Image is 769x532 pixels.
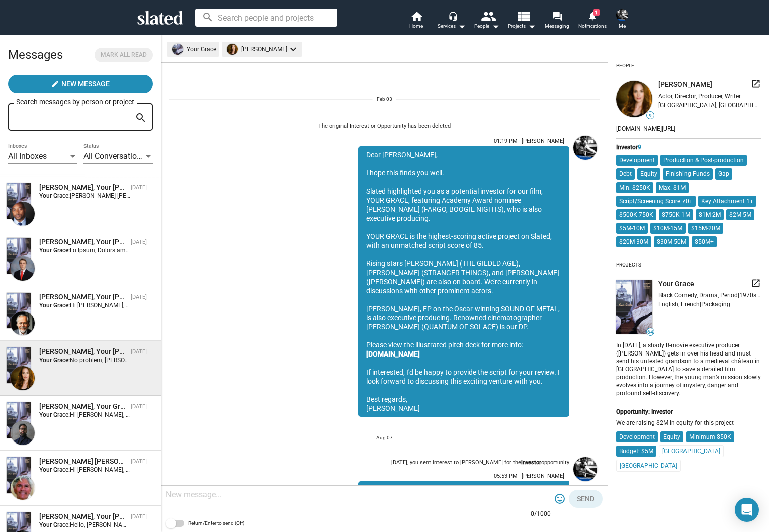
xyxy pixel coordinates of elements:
[131,294,147,300] time: [DATE]
[619,20,626,32] span: Me
[70,521,265,528] span: Hello, [PERSON_NAME], Interested in learning more stanlegal77 at gmail
[287,43,299,55] mat-icon: keyboard_arrow_down
[540,10,575,32] a: Messaging
[663,168,713,180] mat-chip: Finishing Funds
[39,512,127,521] div: Stanley N Lozowski, Your Grace
[658,301,700,308] span: English, French
[135,110,147,126] mat-icon: search
[616,209,656,220] mat-chip: $500K-750K
[659,209,693,220] mat-chip: $750K-1M
[658,93,761,100] div: Actor, Director, Producer, Writer
[658,279,694,289] span: Your Grace
[83,151,145,161] span: All Conversations
[7,457,31,493] img: Your Grace
[39,237,127,247] div: Brian Nall, Your Grace
[616,223,648,234] mat-chip: $5M-10M
[101,50,147,60] span: Mark all read
[39,192,70,199] strong: Your Grace:
[51,80,59,88] mat-icon: create
[39,402,127,411] div: Poya Shohani, Your Grace
[698,196,756,207] mat-chip: Key Attachment 1+
[751,278,761,288] mat-icon: launch
[616,9,628,21] img: Sean Skelton
[222,42,302,57] mat-chip: [PERSON_NAME]
[692,236,717,247] mat-chip: $50M+
[39,357,70,364] strong: Your Grace:
[131,513,147,520] time: [DATE]
[11,476,35,500] img: Jay Antonio Malla Maldonado
[358,146,569,417] div: Dear [PERSON_NAME], I hope this finds you well. Slated highlighted you as a potential investor fo...
[11,256,35,281] img: Brian Nall
[616,196,696,207] mat-chip: Script/Screening Score 70+
[131,458,147,465] time: [DATE]
[616,182,653,193] mat-chip: Min: $250K
[638,144,641,151] span: 9
[7,293,31,328] img: Your Grace
[494,138,518,144] span: 01:19 PM
[508,20,536,32] span: Projects
[131,348,147,355] time: [DATE]
[410,10,422,22] mat-icon: home
[8,75,153,93] button: New Message
[647,329,654,335] span: 64
[456,20,468,32] mat-icon: arrow_drop_down
[575,10,610,32] a: 1Notifications
[616,59,634,73] div: People
[593,9,600,16] span: 1
[616,446,656,457] mat-chip: Budget: $5M
[659,445,724,457] mat-chip: [GEOGRAPHIC_DATA]
[131,239,147,245] time: [DATE]
[616,419,761,427] div: We are raising $2M in equity for this project
[696,209,724,220] mat-chip: $1M-2M
[7,402,31,438] img: Your Grace
[366,350,420,358] a: [DOMAIN_NAME]
[39,292,127,302] div: Eric Jenkins, Your Grace
[516,9,530,23] mat-icon: view_list
[738,292,739,299] span: |
[409,20,423,32] span: Home
[531,510,551,518] mat-hint: 0/1000
[188,517,244,529] span: Return/Enter to send (Off)
[616,144,761,151] div: Investor
[8,43,63,67] h2: Messages
[571,134,600,419] a: Sean Skelton
[227,44,238,55] img: undefined
[39,247,70,254] strong: Your Grace:
[751,79,761,89] mat-icon: launch
[391,459,569,467] div: [DATE], you sent interest to [PERSON_NAME] for the opportunity
[474,20,499,32] div: People
[438,20,466,32] div: Services
[7,347,31,383] img: Your Grace
[616,123,761,133] div: [DOMAIN_NAME][URL]
[658,80,712,90] span: [PERSON_NAME]
[11,366,35,390] img: Tamela D'Amico
[715,168,732,180] mat-chip: Gap
[522,473,564,479] span: [PERSON_NAME]
[616,258,641,272] div: Projects
[587,11,597,20] mat-icon: notifications
[39,521,70,528] strong: Your Grace:
[616,340,761,398] div: In [DATE], a shady B-movie executive producer ([PERSON_NAME]) gets in over his head and must send...
[11,421,35,445] img: Poya Shohani
[399,10,434,32] a: Home
[616,168,635,180] mat-chip: Debt
[314,122,455,130] span: The original Interest or Opportunity has been deleted
[573,136,597,160] img: Sean Skelton
[647,113,654,119] span: 9
[469,10,504,32] button: People
[545,20,569,32] span: Messaging
[95,48,153,62] button: Mark all read
[701,301,730,308] span: Packaging
[688,223,723,234] mat-chip: $15M-20M
[616,280,652,334] img: undefined
[616,408,761,415] div: Opportunity: Investor
[658,102,761,109] div: [GEOGRAPHIC_DATA], [GEOGRAPHIC_DATA], [GEOGRAPHIC_DATA]
[11,202,35,226] img: Jimmy Gary, Jr
[660,155,747,166] mat-chip: Production & Post-production
[578,20,607,32] span: Notifications
[735,498,759,522] div: Open Intercom Messenger
[616,236,651,247] mat-chip: $20M-30M
[650,223,686,234] mat-chip: $10M-15M
[504,10,540,32] button: Projects
[637,168,660,180] mat-chip: Equity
